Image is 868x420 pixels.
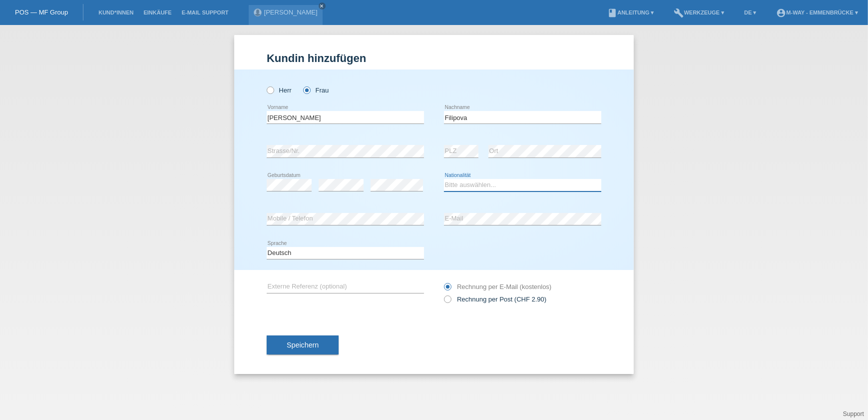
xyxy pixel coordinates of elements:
a: POS — MF Group [15,8,68,16]
a: Kund*innen [93,9,138,15]
i: account_circle [776,8,786,18]
h1: Kundin hinzufügen [267,52,601,64]
i: close [320,3,325,8]
input: Rechnung per E-Mail (kostenlos) [444,283,450,295]
a: bookAnleitung ▾ [602,9,659,15]
a: Support [843,410,864,417]
a: [PERSON_NAME] [264,8,318,16]
i: book [607,8,617,18]
label: Herr [267,86,292,94]
input: Frau [303,86,310,93]
input: Herr [267,86,273,93]
label: Frau [303,86,329,94]
a: account_circlem-way - Emmenbrücke ▾ [771,9,863,15]
a: close [319,2,326,9]
i: build [674,8,684,18]
label: Rechnung per E-Mail (kostenlos) [444,283,551,290]
label: Rechnung per Post (CHF 2.90) [444,295,546,303]
a: DE ▾ [739,9,761,15]
a: E-Mail Support [177,9,234,15]
a: buildWerkzeuge ▾ [669,9,730,15]
button: Speichern [267,335,339,354]
a: Einkäufe [138,9,176,15]
span: Speichern [287,341,319,349]
input: Rechnung per Post (CHF 2.90) [444,295,450,308]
